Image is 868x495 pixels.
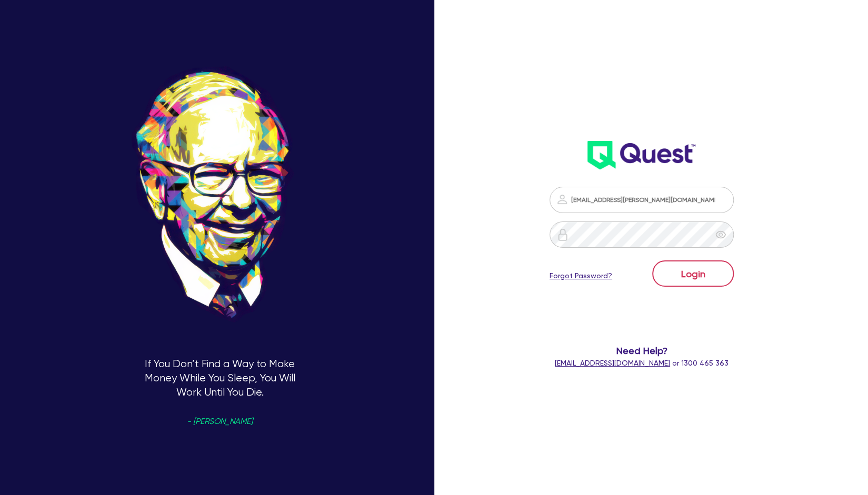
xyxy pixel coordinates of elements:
[527,344,755,358] span: Need Help?
[187,418,253,426] span: - [PERSON_NAME]
[555,359,670,367] a: [EMAIL_ADDRESS][DOMAIN_NAME]
[556,228,569,241] img: icon-password
[555,359,729,367] span: or 1300 465 363
[556,193,568,206] img: icon-password
[550,270,612,281] a: Forgot Password?
[715,229,726,240] span: eye
[587,141,695,169] img: wH2k97JdezQIQAAAABJRU5ErkJggg==
[550,187,734,213] input: Email address
[652,260,734,287] button: Login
